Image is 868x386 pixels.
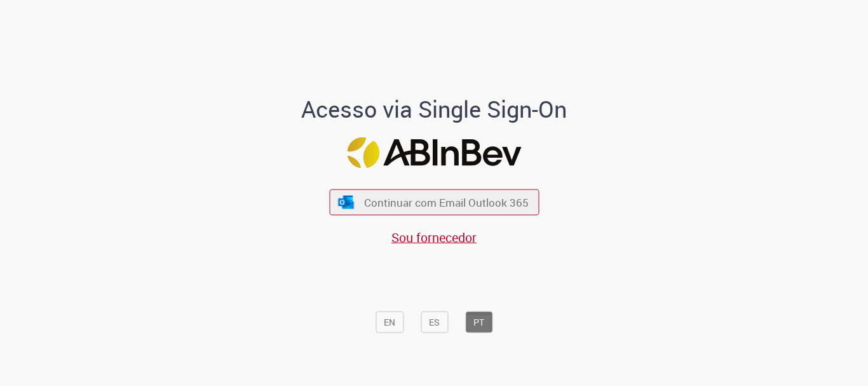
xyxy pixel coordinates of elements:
span: Continuar com Email Outlook 365 [364,195,529,210]
button: ES [421,312,448,333]
h1: Acesso via Single Sign-On [258,97,611,122]
a: Sou fornecedor [391,229,477,246]
button: ícone Azure/Microsoft 360 Continuar com Email Outlook 365 [329,190,539,216]
img: ícone Azure/Microsoft 360 [337,195,355,209]
button: PT [465,312,492,333]
img: Logo ABInBev [347,137,521,169]
button: EN [376,312,403,333]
